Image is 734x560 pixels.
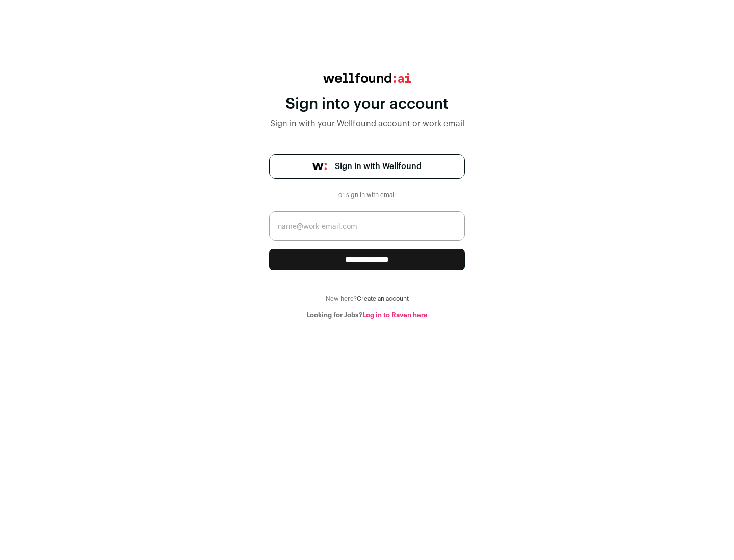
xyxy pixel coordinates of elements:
[269,118,465,130] div: Sign in with your Wellfound account or work email
[269,295,465,303] div: New here?
[269,311,465,319] div: Looking for Jobs?
[335,160,422,173] span: Sign in with Wellfound
[357,296,409,302] a: Create an account
[269,95,465,114] div: Sign into your account
[269,154,465,179] a: Sign in with Wellfound
[323,73,411,83] img: wellfound:ai
[269,211,465,241] input: name@work-email.com
[312,163,327,170] img: wellfound-symbol-flush-black-fb3c872781a75f747ccb3a119075da62bfe97bd399995f84a933054e44a575c4.png
[334,191,400,199] div: or sign in with email
[362,312,428,318] a: Log in to Raven here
